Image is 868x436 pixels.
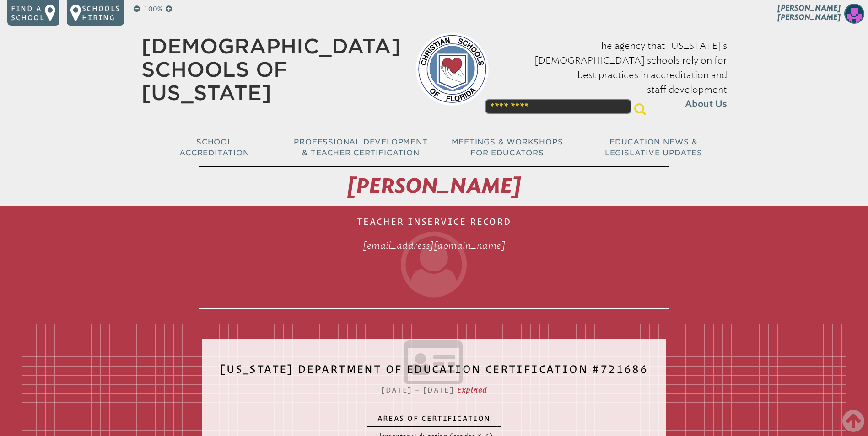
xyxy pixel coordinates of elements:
[503,38,727,112] p: The agency that [US_STATE]’s [DEMOGRAPHIC_DATA] schools rely on for best practices in accreditati...
[141,34,401,105] a: [DEMOGRAPHIC_DATA] Schools of [US_STATE]
[376,414,493,423] p: Areas of Certification
[844,4,864,24] img: c5f30496a0f201553694f37f74cbbbe8
[685,97,727,112] span: About Us
[179,138,249,157] span: School Accreditation
[82,4,120,22] p: Schools Hiring
[415,32,489,106] img: csf-logo-web-colors.png
[777,4,841,21] span: [PERSON_NAME] [PERSON_NAME]
[381,386,454,394] span: [DATE] – [DATE]
[11,4,45,22] p: Find a school
[605,138,702,157] span: Education News & Legislative Updates
[199,210,669,309] h1: Teacher Inservice Record
[294,138,427,157] span: Professional Development & Teacher Certification
[142,4,164,15] p: 100%
[457,386,487,394] span: Expired
[220,357,648,388] h2: [US_STATE] Department of Education Certification #721686
[452,138,563,157] span: Meetings & Workshops for Educators
[347,174,521,198] span: [PERSON_NAME]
